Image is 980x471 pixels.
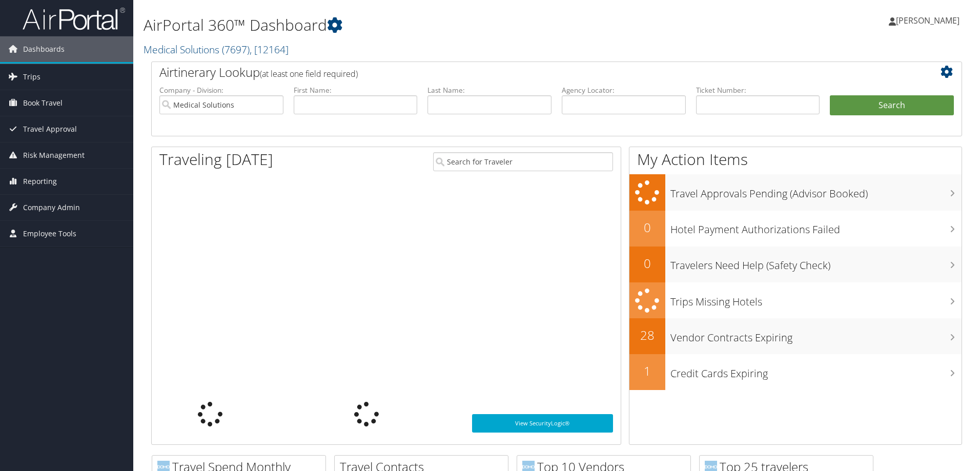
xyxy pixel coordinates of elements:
[222,43,250,56] span: ( 7697 )
[629,282,962,319] a: Trips Missing Hotels
[260,68,358,79] span: (at least one field required)
[159,64,886,81] h2: Airtinerary Lookup
[427,85,552,95] label: Last Name:
[159,149,273,170] h1: Traveling [DATE]
[629,255,665,272] h2: 0
[629,326,665,344] h2: 28
[629,211,962,247] a: 0Hotel Payment Authorizations Failed
[889,5,970,36] a: [PERSON_NAME]
[23,116,77,142] span: Travel Approval
[250,43,289,56] span: , [ 12164 ]
[629,149,962,170] h1: My Action Items
[629,318,962,354] a: 28Vendor Contracts Expiring
[670,253,962,273] h3: Travelers Need Help (Safety Check)
[629,247,962,282] a: 0Travelers Need Help (Safety Check)
[629,362,665,380] h2: 1
[23,64,40,90] span: Trips
[472,414,613,433] a: View SecurityLogic®
[670,290,962,309] h3: Trips Missing Hotels
[144,14,695,36] h1: AirPortal 360™ Dashboard
[670,217,962,237] h3: Hotel Payment Authorizations Failed
[23,90,63,116] span: Book Travel
[294,85,418,95] label: First Name:
[670,181,962,201] h3: Travel Approvals Pending (Advisor Booked)
[670,325,962,345] h3: Vendor Contracts Expiring
[23,195,80,220] span: Company Admin
[23,36,65,62] span: Dashboards
[696,85,820,95] label: Ticket Number:
[629,354,962,390] a: 1Credit Cards Expiring
[23,169,57,194] span: Reporting
[23,7,125,31] img: airportal-logo.png
[562,85,686,95] label: Agency Locator:
[23,142,85,168] span: Risk Management
[433,152,613,171] input: Search for Traveler
[629,174,962,211] a: Travel Approvals Pending (Advisor Booked)
[670,361,962,381] h3: Credit Cards Expiring
[144,43,289,56] a: Medical Solutions
[830,95,954,116] button: Search
[159,85,283,95] label: Company - Division:
[629,219,665,236] h2: 0
[896,15,959,26] span: [PERSON_NAME]
[23,221,76,247] span: Employee Tools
